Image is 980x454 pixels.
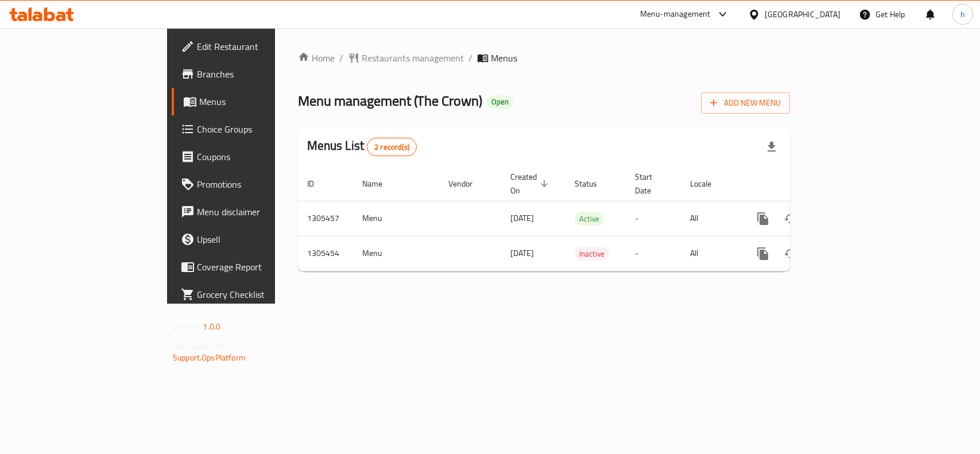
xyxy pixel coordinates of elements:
[172,33,331,60] a: Edit Restaurant
[758,133,785,161] div: Export file
[172,60,331,88] a: Branches
[575,212,604,226] div: Active
[362,177,397,191] span: Name
[203,319,220,334] span: 1.0.0
[367,138,417,156] div: Total records count
[298,88,482,114] span: Menu management ( The Crown )
[468,51,472,65] li: /
[575,177,612,191] span: Status
[172,170,331,198] a: Promotions
[635,170,667,197] span: Start Date
[626,236,681,271] td: -
[197,150,321,164] span: Coupons
[710,96,781,110] span: Add New Menu
[172,88,331,115] a: Menus
[681,236,740,271] td: All
[197,67,321,81] span: Branches
[575,212,604,226] span: Active
[307,137,417,156] h2: Menus List
[197,232,321,246] span: Upsell
[197,260,321,274] span: Coverage Report
[510,211,534,226] span: [DATE]
[307,177,329,191] span: ID
[172,226,331,253] a: Upsell
[348,51,464,65] a: Restaurants management
[510,246,534,261] span: [DATE]
[491,51,517,65] span: Menus
[172,281,331,308] a: Grocery Checklist
[172,115,331,143] a: Choice Groups
[749,205,777,232] button: more
[960,8,965,21] span: h
[487,95,513,109] div: Open
[448,177,487,191] span: Vendor
[575,247,609,261] div: Inactive
[172,198,331,226] a: Menu disclaimer
[749,240,777,267] button: more
[353,201,439,236] td: Menu
[173,339,226,354] span: Get support on:
[740,166,869,201] th: Actions
[777,240,804,267] button: Change Status
[640,7,711,21] div: Menu-management
[362,51,464,65] span: Restaurants management
[367,142,416,153] span: 2 record(s)
[765,8,840,21] div: [GEOGRAPHIC_DATA]
[173,319,201,334] span: Version:
[173,350,246,365] a: Support.OpsPlatform
[510,170,552,197] span: Created On
[575,247,609,261] span: Inactive
[298,51,790,65] nav: breadcrumb
[199,95,321,108] span: Menus
[197,177,321,191] span: Promotions
[172,253,331,281] a: Coverage Report
[197,122,321,136] span: Choice Groups
[777,205,804,232] button: Change Status
[626,201,681,236] td: -
[197,205,321,219] span: Menu disclaimer
[172,143,331,170] a: Coupons
[197,288,321,301] span: Grocery Checklist
[701,92,790,114] button: Add New Menu
[197,40,321,53] span: Edit Restaurant
[487,97,513,107] span: Open
[339,51,343,65] li: /
[690,177,726,191] span: Locale
[681,201,740,236] td: All
[353,236,439,271] td: Menu
[298,166,869,271] table: enhanced table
